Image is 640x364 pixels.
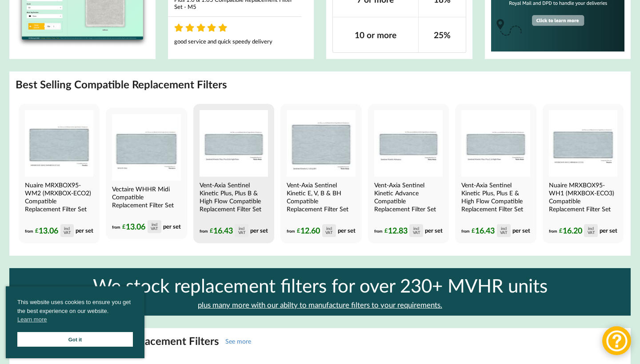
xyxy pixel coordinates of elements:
[17,315,47,324] a: cookies - Learn more
[306,46,316,92] div: OR
[455,104,536,243] a: Vent-Axia Sentinel Kinetic Plus E & High Flow Compatible MVHR Filter Replacement Set from MVHR.sh...
[481,69,540,85] button: Filter Missing?
[588,230,595,234] div: VAT
[549,229,557,233] span: from
[374,110,443,177] img: Vent-Axia Sentinel Kinetic Advance Compatible MVHR Filter Replacement Set from MVHR.shop
[512,227,530,234] span: per set
[472,226,475,236] span: £
[472,224,510,237] div: 16.43
[225,337,251,345] a: See more
[384,224,423,237] div: 12.83
[76,227,93,234] span: per set
[425,227,443,234] span: per set
[280,104,361,243] a: Vent-Axia Sentinel Kinetic E, V, B & BH Compatible MVHR Filter Replacement Set from MVHR.shop Ven...
[210,226,213,236] span: £
[132,69,191,85] button: Filter Missing?
[461,110,530,177] img: Vent-Axia Sentinel Kinetic Plus E & High Flow Compatible MVHR Filter Replacement Set from MVHR.shop
[338,227,356,234] span: per set
[19,104,100,243] a: Nuaire MRXBOX95-WM2 Compatible MVHR Filter Replacement Set from MVHR.shop Nuaire MRXBOX95-WM2 (MR...
[6,286,144,358] div: cookieconsent
[193,104,274,243] a: Vent-Axia Sentinel Kinetic Plus, Plus B & High Flow Compatible MVHR Filter Replacement Set from M...
[297,224,336,237] div: 12.60
[64,230,71,234] div: VAT
[25,181,92,213] h4: Nuaire MRXBOX95-WM2 (MRXBOX-ECO2) Compatible Replacement Filter Set
[374,181,441,213] h4: Vent-Axia Sentinel Kinetic Advance Compatible Replacement Filter Set
[600,227,617,234] span: per set
[333,17,418,52] td: 10 or more
[16,274,624,297] div: We stock replacement filters for over 230+ MVHR units
[239,226,244,230] div: incl
[122,220,161,233] div: 13.06
[559,224,598,237] div: 16.20
[163,223,181,230] span: per set
[356,7,616,17] h3: Find by Dimensions (Millimeters)
[543,104,624,243] a: Nuaire MRXBOX95-WH1 Compatible MVHR Filter Replacement Set from MVHR.shop Nuaire MRXBOX95-WH1 (MR...
[200,110,268,177] img: Vent-Axia Sentinel Kinetic Plus, Plus B & High Flow Compatible MVHR Filter Replacement Set from M...
[25,110,93,177] img: Nuaire MRXBOX95-WM2 Compatible MVHR Filter Replacement Set from MVHR.shop
[25,229,33,233] span: from
[151,226,158,230] div: VAT
[588,226,594,230] div: incl
[198,300,442,309] a: plus many more with our abilty to manufacture filters to your requirements.
[64,226,70,230] div: incl
[106,108,187,239] a: Vectaire WHHR Midi Compatible MVHR Filter Replacement Set from MVHR.shop Vectaire WHHR Midi Compa...
[325,230,332,234] div: VAT
[210,224,248,237] div: 16.43
[500,230,507,234] div: VAT
[363,28,420,35] div: Select or Type Width
[297,226,300,236] span: £
[17,298,133,326] span: This website uses cookies to ensure you get the best experience on our website.
[112,114,180,181] img: Vectaire WHHR Midi Compatible MVHR Filter Replacement Set from MVHR.shop
[384,226,388,236] span: £
[461,181,528,213] h4: Vent-Axia Sentinel Kinetic Plus, Plus E & High Flow Compatible Replacement Filter Set
[559,226,563,236] span: £
[549,110,617,177] img: Nuaire MRXBOX95-WH1 Compatible MVHR Filter Replacement Set from MVHR.shop
[168,38,302,45] div: good service and quick speedy delivery
[326,226,332,230] div: incl
[16,78,227,91] h2: Best Selling Compatible Replacement Filters
[418,17,466,52] td: 25%
[112,225,120,229] span: from
[461,229,470,233] span: from
[122,222,126,232] span: £
[374,229,383,233] span: from
[7,7,266,17] h3: Find by Manufacturer and Model
[152,222,157,226] div: incl
[13,28,70,35] div: Select Manufacturer
[287,181,353,213] h4: Vent-Axia Sentinel Kinetic E, V, B & BH Compatible Replacement Filter Set
[238,230,245,234] div: VAT
[35,226,39,236] span: £
[250,227,268,234] span: per set
[501,226,507,230] div: incl
[413,226,419,230] div: incl
[17,332,133,347] a: Got it cookie
[368,104,449,243] a: Vent-Axia Sentinel Kinetic Advance Compatible MVHR Filter Replacement Set from MVHR.shop Vent-Axi...
[200,229,208,233] span: from
[287,229,295,233] span: from
[287,110,355,177] img: Vent-Axia Sentinel Kinetic E, V, B & BH Compatible MVHR Filter Replacement Set from MVHR.shop
[549,181,616,213] h4: Nuaire MRXBOX95-WH1 (MRXBOX-ECO3) Compatible Replacement Filter Set
[200,181,266,213] h4: Vent-Axia Sentinel Kinetic Plus, Plus B & High Flow Compatible Replacement Filter Set
[112,185,179,209] h4: Vectaire WHHR Midi Compatible Replacement Filter Set
[35,224,74,237] div: 13.06
[413,230,420,234] div: VAT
